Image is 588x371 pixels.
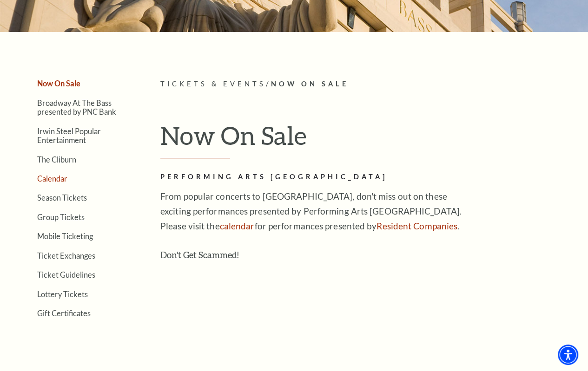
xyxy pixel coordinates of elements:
[37,127,101,144] a: Irwin Steel Popular Entertainment
[220,221,255,231] a: calendar
[377,221,457,231] a: Resident Companies
[37,251,95,260] a: Ticket Exchanges
[160,80,266,88] span: Tickets & Events
[271,80,349,88] span: Now On Sale
[558,345,578,365] div: Accessibility Menu
[37,270,95,279] a: Ticket Guidelines
[37,309,91,318] a: Gift Certificates
[160,78,579,90] p: /
[37,232,93,241] a: Mobile Ticketing
[37,79,80,88] a: Now On Sale
[37,193,87,202] a: Season Tickets
[37,290,88,299] a: Lottery Tickets
[37,155,76,164] a: The Cliburn
[160,120,579,158] h1: Now On Sale
[160,189,462,234] p: From popular concerts to [GEOGRAPHIC_DATA], don't miss out on these exciting performances present...
[160,247,462,262] h3: Don't Get Scammed!
[37,213,85,221] a: Group Tickets
[37,174,67,183] a: Calendar
[160,171,462,183] h2: Performing Arts [GEOGRAPHIC_DATA]
[37,98,116,116] a: Broadway At The Bass presented by PNC Bank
